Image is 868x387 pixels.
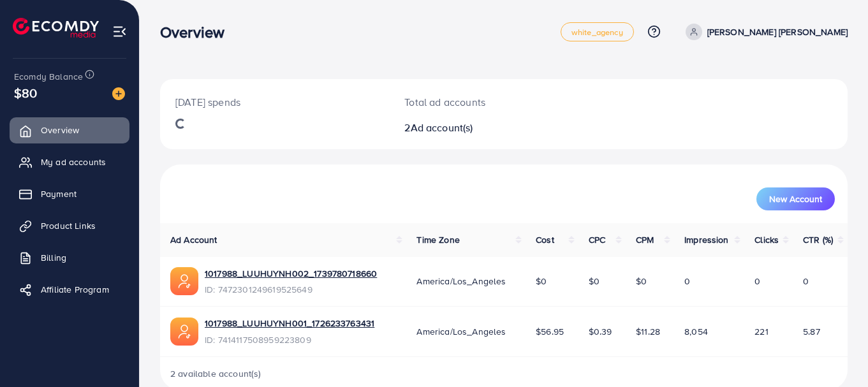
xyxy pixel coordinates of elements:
[404,122,546,134] h2: 2
[707,24,848,40] p: [PERSON_NAME] [PERSON_NAME]
[175,94,374,110] p: [DATE] spends
[754,233,779,246] span: Clicks
[769,194,822,203] span: New Account
[170,318,198,346] img: ic-ads-acc.e4c84228.svg
[41,283,109,296] span: Affiliate Program
[10,181,129,207] a: Payment
[170,233,217,246] span: Ad Account
[636,325,660,338] span: $11.28
[416,325,506,338] span: America/Los_Angeles
[170,367,261,380] span: 2 available account(s)
[684,233,729,246] span: Impression
[10,277,129,302] a: Affiliate Program
[416,275,506,288] span: America/Los_Angeles
[754,325,768,338] span: 221
[10,245,129,270] a: Billing
[205,283,377,296] span: ID: 7472301249619525649
[13,18,99,38] img: logo
[112,24,127,39] img: menu
[404,94,546,110] p: Total ad accounts
[803,325,820,338] span: 5.87
[205,317,374,330] a: 1017988_LUUHUYNH001_1726233763431
[41,219,96,232] span: Product Links
[536,275,547,288] span: $0
[536,325,564,338] span: $56.95
[680,24,848,40] a: [PERSON_NAME] [PERSON_NAME]
[561,22,634,41] a: white_agency
[684,325,708,338] span: 8,054
[14,84,37,102] span: $80
[10,149,129,175] a: My ad accounts
[803,275,809,288] span: 0
[170,267,198,295] img: ic-ads-acc.e4c84228.svg
[754,275,760,288] span: 0
[205,267,377,280] a: 1017988_LUUHUYNH002_1739780718660
[684,275,690,288] span: 0
[803,233,833,246] span: CTR (%)
[589,325,612,338] span: $0.39
[636,233,654,246] span: CPM
[41,251,66,264] span: Billing
[41,124,79,136] span: Overview
[636,275,647,288] span: $0
[411,120,473,135] span: Ad account(s)
[14,70,83,83] span: Ecomdy Balance
[756,187,835,210] button: New Account
[160,23,235,41] h3: Overview
[205,333,374,346] span: ID: 7414117508959223809
[112,87,125,100] img: image
[41,156,106,168] span: My ad accounts
[10,213,129,238] a: Product Links
[41,187,77,200] span: Payment
[536,233,554,246] span: Cost
[416,233,459,246] span: Time Zone
[571,28,623,36] span: white_agency
[10,117,129,143] a: Overview
[589,233,605,246] span: CPC
[589,275,600,288] span: $0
